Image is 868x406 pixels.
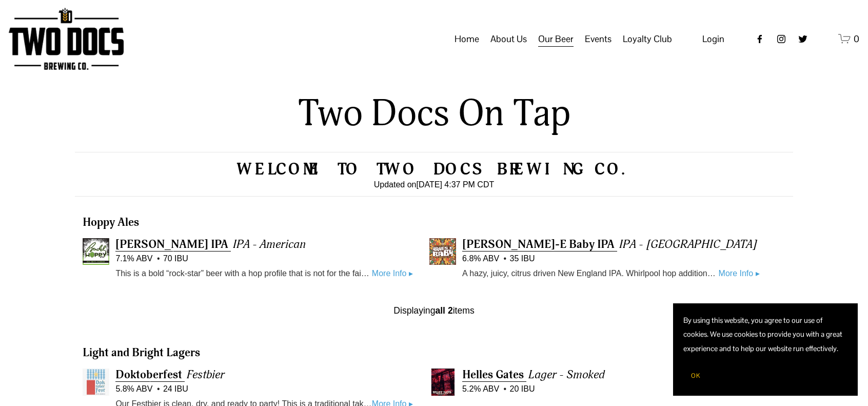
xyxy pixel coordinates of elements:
span: Our Beer [538,30,574,48]
span: OK [691,372,700,380]
span: 70 IBU [157,253,188,265]
span: Updated on [374,180,417,189]
p: By using this website, you agree to our use of cookies. We use cookies to provide you with a grea... [683,314,847,356]
a: [PERSON_NAME]-E Baby IPA [462,237,617,252]
a: folder dropdown [623,29,672,49]
a: Login [702,30,724,48]
span: Lager - Smoked [528,368,605,382]
img: Two Docs Brewing Co. [9,8,124,70]
span: About Us [490,30,527,48]
a: [PERSON_NAME] IPA [115,237,231,252]
a: instagram-unauth [776,34,786,44]
p: This is a bold “rock-star” beer with a hop profile that is not for the faint of heart. We feel th... [115,267,371,280]
span: 5.8% ABV [115,383,152,395]
h2: Two Docs On Tap [259,91,609,137]
span: Loyalty Club [623,30,672,48]
span: IPA - [GEOGRAPHIC_DATA] [619,237,757,252]
a: folder dropdown [585,29,611,49]
span: [PERSON_NAME]-E Baby IPA [462,237,615,252]
span: IPA - American [233,237,306,252]
span: 24 IBU [157,383,188,395]
a: More Info [372,267,413,280]
span: 7.1% ABV [115,253,152,265]
div: Displaying items [75,304,793,317]
span: Doktoberfest [115,368,182,382]
span: 5.2% ABV [462,383,499,395]
p: A hazy, juicy, citrus driven New England IPA. Whirlpool hop additions of Azacca, Citra, and Mosai... [462,267,718,280]
a: folder dropdown [490,29,527,49]
span: 35 IBU [504,253,535,265]
a: Doktoberfest [115,368,185,382]
span: 20 IBU [504,383,535,395]
a: twitter-unauth [798,34,808,44]
img: Buddy Hoppy IPA [83,238,109,265]
a: More Info [719,267,760,280]
span: 0 [854,33,859,45]
span: Helles Gates [462,368,524,382]
h3: Hoppy Ales [83,215,785,230]
time: [DATE] 4:37 PM CDT [417,180,495,189]
a: 0 items in cart [838,32,859,45]
a: Home [455,29,479,49]
span: Festbier [187,368,225,382]
b: all 2 [435,305,452,316]
span: Login [702,33,724,45]
h2: Welcome to Two Docs Brewing Co. [75,163,793,176]
button: OK [683,366,708,385]
span: Events [585,30,611,48]
section: Cookie banner [673,303,858,396]
h3: Light and Bright Lagers [83,345,785,360]
a: Facebook [755,34,765,44]
span: 6.8% ABV [462,253,499,265]
span: [PERSON_NAME] IPA [115,237,228,252]
a: folder dropdown [538,29,574,49]
img: Helles Gates [429,369,456,395]
img: Hayes-E Baby IPA [429,238,456,265]
a: Helles Gates [462,368,526,382]
img: Doktoberfest [83,369,109,395]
